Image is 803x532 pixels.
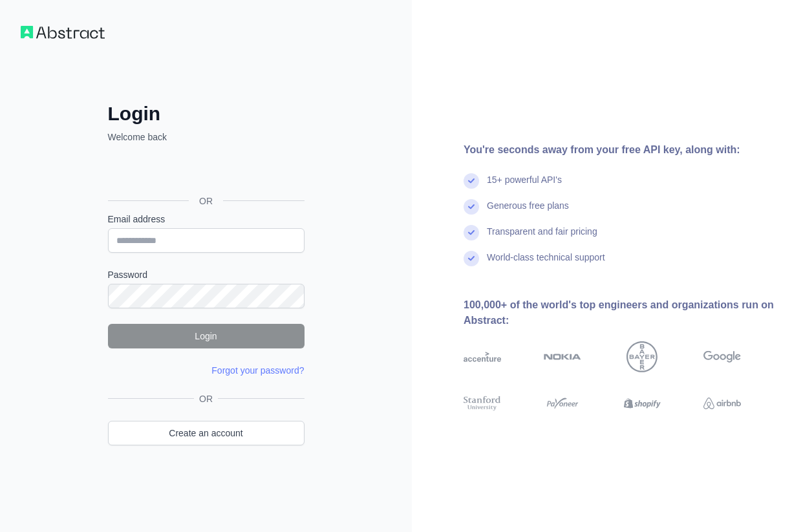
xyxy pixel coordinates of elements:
[487,199,569,225] div: Generous free plans
[194,392,218,405] span: OR
[464,225,479,240] img: check mark
[464,199,479,215] img: check mark
[108,131,305,144] p: Welcome back
[464,394,501,413] img: stanford university
[108,213,305,226] label: Email address
[464,142,782,158] div: You're seconds away from your free API key, along with:
[626,341,658,372] img: bayer
[108,421,305,445] a: Create an account
[464,297,782,328] div: 100,000+ of the world's top engineers and organizations run on Abstract:
[189,195,223,207] span: OR
[464,251,479,266] img: check mark
[21,26,105,39] img: Workflow
[487,173,562,199] div: 15+ powerful API's
[624,394,661,413] img: shopify
[108,268,305,281] label: Password
[487,251,605,277] div: World-class technical support
[211,365,304,376] a: Forgot your password?
[544,341,581,372] img: nokia
[487,225,597,251] div: Transparent and fair pricing
[108,324,305,348] button: Login
[464,341,501,372] img: accenture
[108,102,305,125] h2: Login
[464,173,479,189] img: check mark
[544,394,581,413] img: payoneer
[703,341,741,372] img: google
[703,394,741,413] img: airbnb
[102,158,308,186] iframe: Botón Iniciar sesión con Google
